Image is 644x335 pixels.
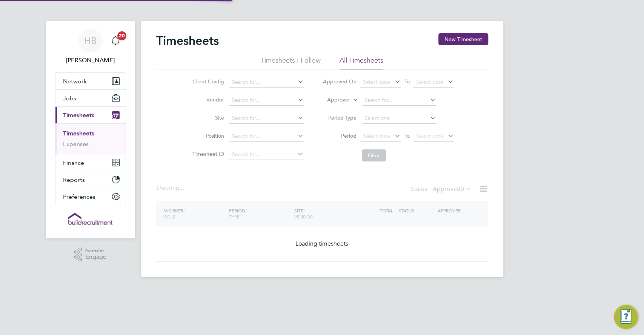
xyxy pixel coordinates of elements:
label: Approved On [323,78,357,85]
a: Go to home page [55,213,126,225]
div: Showing [156,184,186,192]
input: Search for... [229,131,304,142]
label: Period [323,132,357,139]
img: buildrec-logo-retina.png [68,213,113,225]
button: Finance [55,154,126,171]
span: Network [63,78,87,85]
input: Select one [362,113,436,124]
label: Approver [316,96,350,104]
label: Position [190,132,224,139]
span: 20 [117,31,126,40]
input: Search for... [229,113,304,124]
h2: Timesheets [156,33,219,48]
a: Timesheets [63,130,94,137]
label: Timesheet ID [190,151,224,157]
button: Engage Resource Center [614,305,638,329]
a: 20 [108,29,123,53]
span: Preferences [63,193,95,200]
button: Jobs [55,90,126,106]
li: Timesheets I Follow [261,56,321,69]
span: To [402,131,412,141]
button: Preferences [55,188,126,205]
button: Reports [55,171,126,188]
span: Select date [363,133,390,140]
input: Search for... [229,77,304,88]
li: All Timesheets [340,56,383,69]
a: Powered byEngage [74,247,106,262]
label: Site [190,114,224,121]
span: ... [180,184,184,192]
label: Approved [433,185,472,193]
nav: Main navigation [46,21,135,238]
span: Hayley Barrance [55,56,126,65]
span: Jobs [63,95,76,102]
input: Search for... [229,149,304,160]
label: Vendor [190,96,224,103]
span: Timesheets [63,112,94,119]
span: HB [84,36,97,46]
input: Search for... [362,95,436,106]
label: Client Config [190,78,224,85]
span: Engage [85,254,106,260]
input: Search for... [229,95,304,106]
div: Timesheets [55,123,126,154]
a: Expenses [63,140,89,148]
a: HB[PERSON_NAME] [55,29,126,65]
span: Reports [63,176,85,183]
span: Finance [63,159,84,166]
button: Network [55,73,126,89]
button: New Timesheet [438,33,488,45]
button: Timesheets [55,107,126,123]
span: 0 [461,185,464,193]
span: Select date [416,133,443,140]
button: Filter [362,149,386,161]
span: Select date [416,78,443,85]
span: Powered by [85,247,106,254]
span: Select date [363,78,390,85]
div: Status [411,184,473,195]
span: To [402,77,412,86]
label: Period Type [323,114,357,121]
